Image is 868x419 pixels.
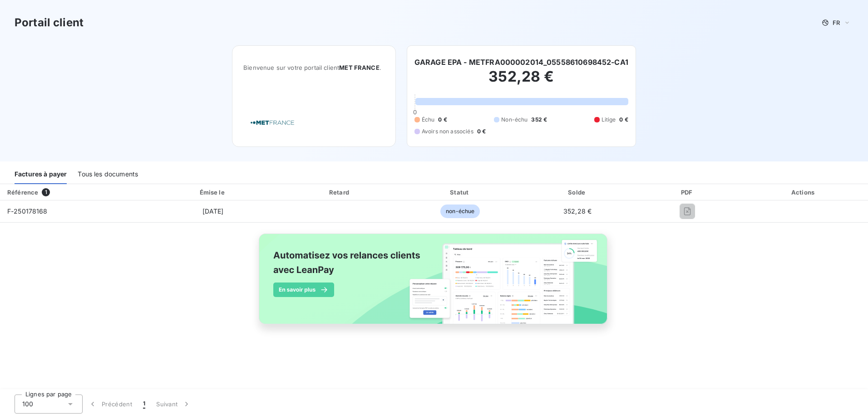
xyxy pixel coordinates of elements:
div: Solde [522,188,634,197]
button: Suivant [151,395,197,414]
span: F-250178168 [7,207,48,215]
span: 0 € [438,116,447,124]
button: Précédent [83,395,138,414]
div: Retard [281,188,399,197]
span: 352,28 € [563,207,592,215]
div: PDF [637,188,738,197]
span: FR [833,19,840,26]
span: 352 € [531,116,547,124]
div: Référence [7,189,38,196]
div: Statut [403,188,518,197]
h6: GARAGE EPA - METFRA000002014_05558610698452-CA1 [414,57,628,68]
button: 1 [138,395,151,414]
span: 1 [42,188,50,196]
div: Actions [741,188,866,197]
img: Company logo [243,110,301,136]
div: Factures à payer [15,165,67,184]
span: Non-échu [501,116,528,124]
span: 1 [143,400,145,409]
h2: 352,28 € [414,68,628,95]
span: MET FRANCE [339,64,380,71]
span: Échu [422,116,435,124]
div: Émise le [148,188,277,197]
h3: Portail client [15,15,84,31]
span: 0 [413,108,417,116]
div: Tous les documents [78,165,138,184]
span: Avoirs non associés [422,127,473,136]
span: Bienvenue sur votre portail client . [243,64,385,71]
span: non-échue [440,205,480,218]
span: [DATE] [202,207,224,215]
span: 0 € [477,127,486,136]
span: 0 € [619,116,628,124]
img: banner [251,228,617,340]
span: Litige [602,116,616,124]
span: 100 [22,400,33,409]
